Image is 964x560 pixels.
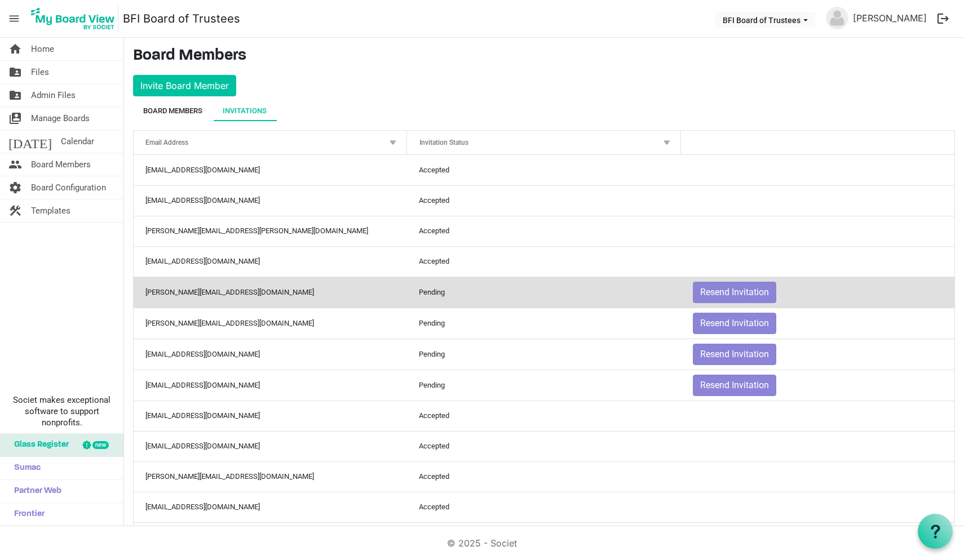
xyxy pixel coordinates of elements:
[681,401,954,431] td: is template cell column header
[681,492,954,522] td: is template cell column header
[8,434,69,456] span: Glass Register
[8,503,45,526] span: Frontier
[92,441,109,449] div: new
[931,7,955,30] button: logout
[407,308,680,339] td: Pending column header Invitation Status
[31,61,49,83] span: Files
[8,84,22,106] span: folder_shared
[31,38,54,60] span: Home
[8,153,22,176] span: people
[693,344,776,365] button: Resend Invitation
[693,375,776,396] button: Resend Invitation
[123,7,240,30] a: BFI Board of Trustees
[134,155,407,185] td: psalmfive@gmail.com column header Email Address
[407,401,680,431] td: Accepted column header Invitation Status
[134,339,407,370] td: stanfpau@gmail.com column header Email Address
[134,431,407,461] td: tkl81263@gmail.com column header Email Address
[681,277,954,308] td: Resend Invitation is template cell column header
[681,155,954,185] td: is template cell column header
[8,457,41,479] span: Sumac
[134,308,407,339] td: k.h.edmiston@gmail.com column header Email Address
[826,7,848,29] img: no-profile-picture.svg
[3,8,25,29] span: menu
[134,216,407,246] td: ken.steward@baptistfoundationil.org column header Email Address
[681,431,954,461] td: is template cell column header
[681,461,954,492] td: is template cell column header
[407,461,680,492] td: Accepted column header Invitation Status
[5,394,118,428] span: Societ makes exceptional software to support nonprofits.
[8,130,52,153] span: [DATE]
[31,84,76,106] span: Admin Files
[133,47,955,66] h3: Board Members
[681,339,954,370] td: Resend Invitation is template cell column header
[134,522,407,553] td: dsandrews@comcast.net column header Email Address
[419,139,468,146] span: Invitation Status
[407,216,680,246] td: Accepted column header Invitation Status
[28,5,118,33] img: My Board View Logo
[143,105,202,117] div: Board Members
[28,5,123,33] a: My Board View Logo
[715,12,815,28] button: BFI Board of Trustees dropdownbutton
[134,461,407,492] td: tom@tvhcpa.com column header Email Address
[681,522,954,553] td: Resend Invitation is template cell column header
[31,153,91,176] span: Board Members
[407,185,680,216] td: Accepted column header Invitation Status
[407,155,680,185] td: Accepted column header Invitation Status
[133,75,236,96] button: Invite Board Member
[134,185,407,216] td: c.brentcloyd@gmail.com column header Email Address
[31,199,70,222] span: Templates
[447,537,517,549] a: © 2025 - Societ
[407,431,680,461] td: Accepted column header Invitation Status
[8,38,22,60] span: home
[134,370,407,401] td: ggomez07@charter.net column header Email Address
[681,370,954,401] td: Resend Invitation is template cell column header
[407,277,680,308] td: Pending column header Invitation Status
[61,130,94,153] span: Calendar
[693,313,776,334] button: Resend Invitation
[407,339,680,370] td: Pending column header Invitation Status
[133,101,955,121] div: tab-header
[134,492,407,522] td: danahlenius@gmail.com column header Email Address
[8,199,22,222] span: construction
[8,480,61,503] span: Partner Web
[681,216,954,246] td: is template cell column header
[407,492,680,522] td: Accepted column header Invitation Status
[134,277,407,308] td: dennisa@mchsi.com column header Email Address
[8,176,22,199] span: settings
[31,176,106,199] span: Board Configuration
[681,185,954,216] td: is template cell column header
[407,246,680,277] td: Accepted column header Invitation Status
[134,246,407,277] td: officeadmin@baptistfoundationil.org column header Email Address
[848,7,931,29] a: [PERSON_NAME]
[681,308,954,339] td: Resend Invitation is template cell column header
[681,246,954,277] td: is template cell column header
[223,105,267,117] div: Invitations
[8,61,22,83] span: folder_shared
[407,370,680,401] td: Pending column header Invitation Status
[693,282,776,303] button: Resend Invitation
[145,139,188,146] span: Email Address
[134,401,407,431] td: gkyrouac@yahoo.com column header Email Address
[31,107,90,130] span: Manage Boards
[8,107,22,130] span: switch_account
[407,522,680,553] td: Pending column header Invitation Status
